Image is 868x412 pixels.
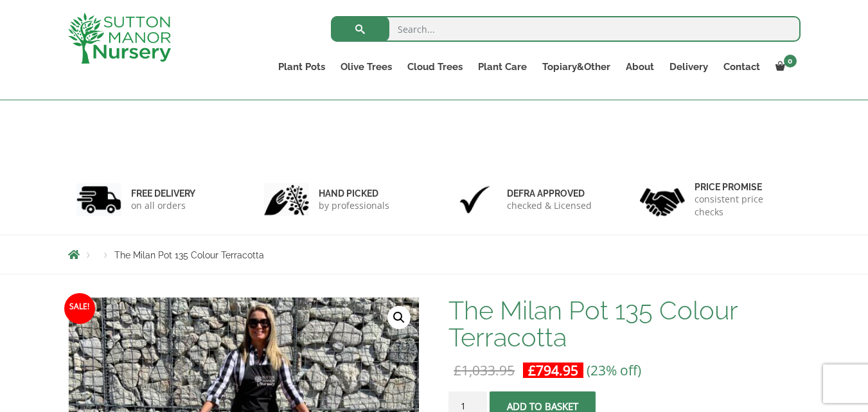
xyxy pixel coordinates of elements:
[454,361,515,379] bdi: 1,033.95
[784,55,797,67] span: 0
[528,361,578,379] bdi: 794.95
[448,297,800,351] h1: The Milan Pot 135 Colour Terracotta
[587,361,641,379] span: (23% off)
[131,188,195,199] h6: FREE DELIVERY
[695,181,792,193] h6: Price promise
[535,58,618,76] a: Topiary&Other
[716,58,768,76] a: Contact
[640,180,685,219] img: 4.jpg
[507,199,592,212] p: checked & Licensed
[131,199,195,212] p: on all orders
[270,58,333,76] a: Plant Pots
[114,250,264,260] span: The Milan Pot 135 Colour Terracotta
[695,193,792,219] p: consistent price checks
[452,183,497,216] img: 3.jpg
[507,188,592,199] h6: Defra approved
[76,183,121,216] img: 1.jpg
[319,188,389,199] h6: hand picked
[528,361,536,379] span: £
[400,58,470,76] a: Cloud Trees
[454,361,461,379] span: £
[64,293,95,324] span: Sale!
[470,58,535,76] a: Plant Care
[662,58,716,76] a: Delivery
[68,13,171,64] img: logo
[331,16,801,42] input: Search...
[618,58,662,76] a: About
[319,199,389,212] p: by professionals
[68,249,801,260] nav: Breadcrumbs
[387,306,411,329] a: View full-screen image gallery
[264,183,309,216] img: 2.jpg
[768,58,801,76] a: 0
[333,58,400,76] a: Olive Trees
